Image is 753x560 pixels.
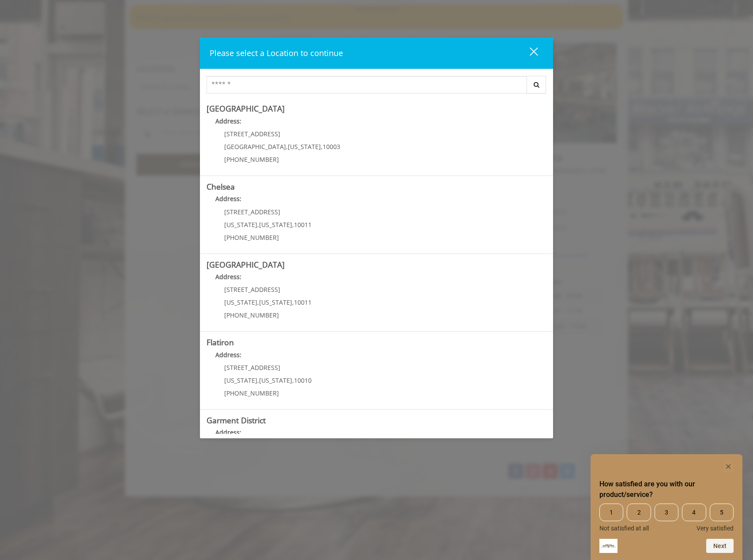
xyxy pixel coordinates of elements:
[207,259,285,270] b: [GEOGRAPHIC_DATA]
[599,504,623,521] span: 1
[599,461,734,553] div: How satisfied are you with our product/service? Select an option from 1 to 5, with 1 being Not sa...
[259,376,292,385] span: [US_STATE]
[210,48,343,58] span: Please select a Location to continue
[655,504,678,521] span: 3
[288,142,321,151] span: [US_STATE]
[215,194,241,203] b: Address:
[224,389,279,397] span: [PHONE_NUMBER]
[710,504,734,521] span: 5
[599,525,649,532] span: Not satisfied at all
[224,298,257,306] span: [US_STATE]
[207,76,546,98] div: Center Select
[323,142,340,151] span: 10003
[292,376,294,385] span: ,
[259,298,292,306] span: [US_STATE]
[207,415,266,426] b: Garment District
[224,142,286,151] span: [GEOGRAPHIC_DATA]
[224,155,279,164] span: [PHONE_NUMBER]
[294,298,312,306] span: 10011
[224,376,257,385] span: [US_STATE]
[599,479,734,500] h2: How satisfied are you with our product/service? Select an option from 1 to 5, with 1 being Not sa...
[292,298,294,306] span: ,
[224,311,279,319] span: [PHONE_NUMBER]
[682,504,706,521] span: 4
[513,44,543,62] button: close dialog
[207,181,235,192] b: Chelsea
[215,117,241,125] b: Address:
[627,504,651,521] span: 2
[257,376,259,385] span: ,
[520,47,537,60] div: close dialog
[321,142,323,151] span: ,
[224,220,257,229] span: [US_STATE]
[215,428,241,437] b: Address:
[697,525,734,532] span: Very satisfied
[224,233,279,242] span: [PHONE_NUMBER]
[207,337,234,347] b: Flatiron
[224,208,280,216] span: [STREET_ADDRESS]
[257,298,259,306] span: ,
[207,76,527,93] input: Search Center
[706,539,734,553] button: Next question
[531,82,542,88] i: Search button
[207,103,285,114] b: [GEOGRAPHIC_DATA]
[294,376,312,385] span: 10010
[259,220,292,229] span: [US_STATE]
[224,285,280,294] span: [STREET_ADDRESS]
[286,142,288,151] span: ,
[215,273,241,281] b: Address:
[224,130,280,138] span: [STREET_ADDRESS]
[292,220,294,229] span: ,
[215,351,241,359] b: Address:
[599,504,734,532] div: How satisfied are you with our product/service? Select an option from 1 to 5, with 1 being Not sa...
[294,220,312,229] span: 10011
[257,220,259,229] span: ,
[723,461,734,472] button: Hide survey
[224,363,280,372] span: [STREET_ADDRESS]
